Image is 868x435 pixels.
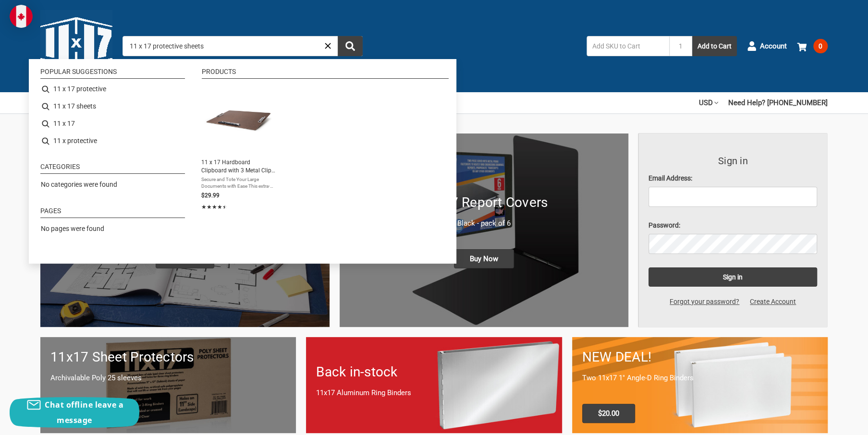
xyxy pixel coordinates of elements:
img: 11x17.com [40,10,112,82]
li: Categories [40,163,185,174]
a: Close [323,41,333,51]
a: 11x17 sheet protectors 11x17 Sheet Protectors Archivalable Poly 25 sleeves Buy Now [40,337,296,433]
span: 11 x 17 Hardboard Clipboard with 3 Metal Clips | Large Clipboard for Ledger, Tabloid, Legal Size ... [201,158,277,175]
input: Search by keyword, brand or SKU [122,36,363,56]
img: duty and tax information for Canada [10,5,33,28]
span: No pages were found [41,225,104,232]
li: 11 x protective [37,133,189,150]
span: Chat offline leave a message [45,399,123,425]
a: USD [699,92,718,113]
a: Account [747,34,787,59]
h1: 11x17 Report Covers [350,193,619,213]
iframe: Google Customer Reviews [789,409,868,435]
div: Instant Search Results [29,59,456,264]
a: 17x11 Clipboard Hardboard Panel Featuring 3 Clips Brown11 x 17 Hardboard Clipboard with 3 Metal C... [201,85,277,212]
p: Archivalable Poly 25 sleeves [50,373,286,384]
input: Add SKU to Cart [587,36,669,56]
a: Forgot your password? [664,297,745,307]
button: Chat offline leave a message [10,397,139,428]
h1: NEW DEAL! [582,347,818,367]
a: 11x17 Binder 2-pack only $20.00 NEW DEAL! Two 11x17 1" Angle-D Ring Binders $20.00 [572,337,828,433]
h3: Sign in [648,154,817,168]
li: Products [202,68,449,79]
li: Popular suggestions [40,68,185,79]
span: Buy Now [454,249,514,268]
li: 11 x 17 sheets [37,98,189,115]
h1: Back in-stock [316,362,551,382]
img: 17x11 Clipboard Hardboard Panel Featuring 3 Clips Brown [204,85,274,154]
a: Need Help? [PHONE_NUMBER] [728,92,828,113]
span: Secure and Tote Your Large Documents with Ease This extra-large hardboard clipboard is designed t... [201,176,277,190]
li: 11 x 17 protective [37,81,189,98]
span: ★★★★★ [201,203,228,211]
p: Black - pack of 6 [350,218,619,229]
a: Create Account [745,297,801,307]
a: 11x17 Report Covers 11x17 Report Covers Black - pack of 6 Buy Now [340,133,629,327]
label: Password: [648,220,817,230]
p: 11x17 Aluminum Ring Binders [316,387,551,399]
label: Email Address: [648,173,817,183]
span: Account [760,41,787,52]
a: 0 [797,34,828,59]
p: Two 11x17 1" Angle-D Ring Binders [582,373,818,384]
h1: 11x17 Sheet Protectors [50,347,286,367]
span: 0 [813,39,828,53]
li: Pages [40,207,185,218]
li: 11 x 17 Hardboard Clipboard with 3 Metal Clips | Large Clipboard for Ledger, Tabloid, Legal Size ... [197,81,281,216]
a: Back in-stock 11x17 Aluminum Ring Binders [306,337,562,433]
input: Sign in [648,267,817,287]
button: Add to Cart [692,36,737,56]
li: 11 x 17 [37,115,189,133]
span: No categories were found [41,181,117,188]
span: $20.00 [582,404,635,423]
span: $29.99 [201,192,220,199]
img: 11x17 Report Covers [340,133,629,327]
